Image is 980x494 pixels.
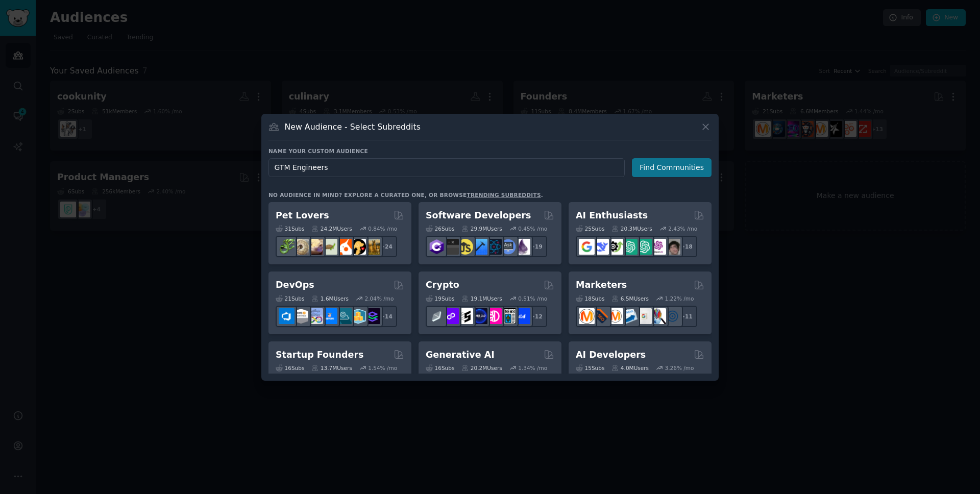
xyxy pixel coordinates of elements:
[576,295,604,302] div: 18 Sub s
[426,349,495,361] h2: Generative AI
[607,308,623,324] img: AskMarketing
[276,279,314,291] h2: DevOps
[426,209,531,222] h2: Software Developers
[276,295,304,302] div: 21 Sub s
[622,239,638,255] img: chatgpt_promptDesign
[665,308,680,324] img: OnlineMarketing
[579,308,595,324] img: content_marketing
[593,239,609,255] img: DeepSeek
[665,295,694,302] div: 1.22 % /mo
[461,295,502,302] div: 19.1M Users
[322,239,337,255] img: turtle
[593,308,609,324] img: bigseo
[268,191,543,199] div: No audience in mind? Explore a curated one, or browse .
[461,364,502,372] div: 20.2M Users
[611,225,652,232] div: 20.3M Users
[376,236,397,257] div: + 24
[467,192,541,198] a: trending subreddits
[311,364,352,372] div: 13.7M Users
[665,239,680,255] img: ArtificalIntelligence
[472,239,487,255] img: iOSProgramming
[500,308,516,324] img: CryptoNews
[576,225,604,232] div: 25 Sub s
[650,308,666,324] img: MarketingResearch
[514,308,530,324] img: defi_
[364,239,380,255] img: dogbreed
[576,209,648,222] h2: AI Enthusiasts
[276,364,304,372] div: 16 Sub s
[576,279,627,291] h2: Marketers
[350,239,366,255] img: PetAdvice
[429,239,445,255] img: csharp
[622,308,638,324] img: Emailmarketing
[518,364,547,372] div: 1.34 % /mo
[336,308,352,324] img: platformengineering
[518,295,547,302] div: 0.51 % /mo
[426,279,459,291] h2: Crypto
[632,158,712,177] button: Find Communities
[636,308,652,324] img: googleads
[443,239,459,255] img: software
[307,308,323,324] img: Docker_DevOps
[668,225,697,232] div: 2.43 % /mo
[426,295,454,302] div: 19 Sub s
[636,239,652,255] img: chatgpt_prompts_
[429,308,445,324] img: ethfinance
[443,308,459,324] img: 0xPolygon
[276,349,363,361] h2: Startup Founders
[576,349,646,361] h2: AI Developers
[322,308,337,324] img: DevOpsLinks
[526,236,547,257] div: + 19
[457,239,473,255] img: learnjavascript
[486,308,502,324] img: defiblockchain
[311,295,349,302] div: 1.6M Users
[365,295,394,302] div: 2.04 % /mo
[665,364,694,372] div: 3.26 % /mo
[500,239,516,255] img: AskComputerScience
[279,308,295,324] img: azuredevops
[426,364,454,372] div: 16 Sub s
[518,225,547,232] div: 0.45 % /mo
[461,225,502,232] div: 29.9M Users
[293,239,309,255] img: ballpython
[285,121,421,132] h3: New Audience - Select Subreddits
[293,308,309,324] img: AWS_Certified_Experts
[514,239,530,255] img: elixir
[268,158,625,177] input: Pick a short name, like "Digital Marketers" or "Movie-Goers"
[676,306,697,327] div: + 11
[472,308,487,324] img: web3
[276,209,329,222] h2: Pet Lovers
[579,239,595,255] img: GoogleGeminiAI
[607,239,623,255] img: AItoolsCatalog
[336,239,352,255] img: cockatiel
[486,239,502,255] img: reactnative
[268,147,712,155] h3: Name your custom audience
[611,364,649,372] div: 4.0M Users
[307,239,323,255] img: leopardgeckos
[350,308,366,324] img: aws_cdk
[611,295,649,302] div: 6.5M Users
[364,308,380,324] img: PlatformEngineers
[368,364,397,372] div: 1.54 % /mo
[650,239,666,255] img: OpenAIDev
[526,306,547,327] div: + 12
[311,225,352,232] div: 24.2M Users
[457,308,473,324] img: ethstaker
[376,306,397,327] div: + 14
[368,225,397,232] div: 0.84 % /mo
[279,239,295,255] img: herpetology
[276,225,304,232] div: 31 Sub s
[426,225,454,232] div: 26 Sub s
[676,236,697,257] div: + 18
[576,364,604,372] div: 15 Sub s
